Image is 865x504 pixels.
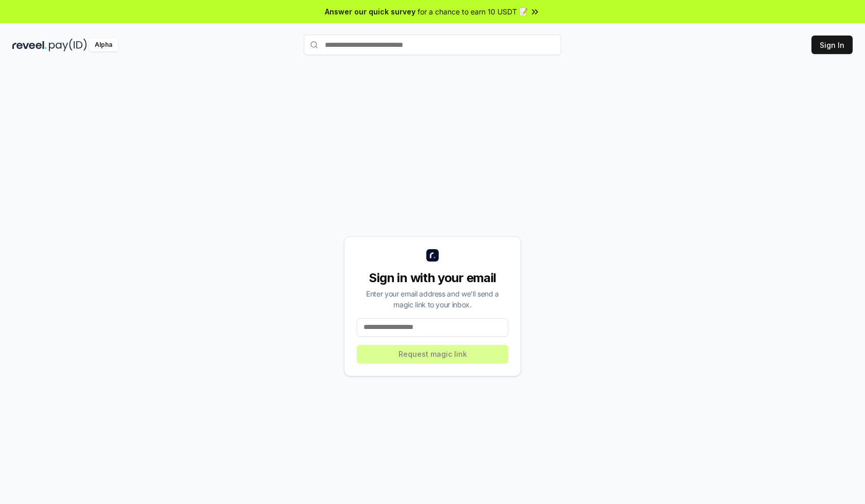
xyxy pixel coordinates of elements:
[325,6,416,17] span: Answer our quick survey
[418,6,528,17] span: for a chance to earn 10 USDT 📝
[49,39,87,51] img: pay_id
[357,288,508,310] div: Enter your email address and we’ll send a magic link to your inbox.
[12,39,47,51] img: reveel_dark
[89,39,118,51] div: Alpha
[357,270,508,286] div: Sign in with your email
[811,36,853,54] button: Sign In
[426,249,439,262] img: logo_small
